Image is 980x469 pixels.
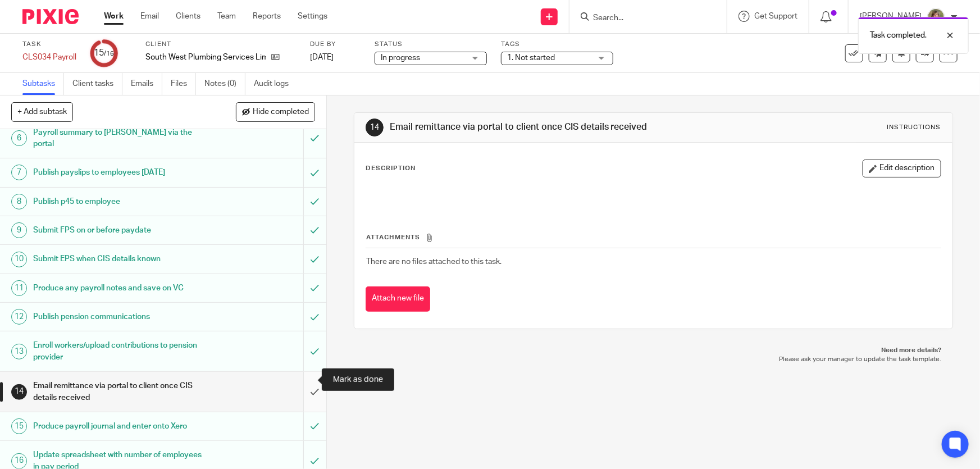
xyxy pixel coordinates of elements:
h1: Produce any payroll notes and save on VC [33,280,206,297]
img: Pixie [22,9,79,24]
button: + Add subtask [11,102,73,121]
span: Hide completed [253,108,309,117]
button: Edit description [863,160,941,177]
h1: Enroll workers/upload contributions to pension provider [33,337,206,366]
h1: Publish pension communications [33,308,206,325]
a: Client tasks [72,73,122,95]
a: Work [104,11,124,22]
h1: Submit EPS when CIS details known [33,251,206,267]
div: 6 [11,130,27,146]
img: High%20Res%20Andrew%20Price%20Accountants_Poppy%20Jakes%20photography-1142.jpg [927,8,945,26]
span: 1. Not started [507,54,555,62]
span: There are no files attached to this task. [366,258,502,266]
button: Hide completed [236,102,315,121]
h1: Payroll summary to [PERSON_NAME] via the portal [33,124,206,153]
div: 15 [11,418,27,434]
p: Need more details? [365,346,941,355]
label: Client [145,40,296,49]
h1: Submit FPS on or before paydate [33,222,206,239]
p: Task completed. [870,30,927,41]
span: In progress [381,54,420,62]
label: Due by [310,40,361,49]
div: 11 [11,280,27,296]
a: Files [171,73,196,95]
h1: Publish p45 to employee [33,193,206,210]
div: 16 [11,453,27,469]
p: Please ask your manager to update the task template. [365,355,941,364]
p: South West Plumbing Services Limited [145,52,266,63]
div: 9 [11,222,27,238]
a: Subtasks [22,73,64,95]
div: CLS034 Payroll [22,52,76,63]
div: Instructions [887,123,941,132]
label: Status [375,40,487,49]
div: 7 [11,165,27,180]
p: Description [366,164,416,173]
a: Clients [176,11,200,22]
a: Team [217,11,236,22]
div: 15 [94,47,114,60]
h1: Publish payslips to employees [DATE] [33,164,206,181]
h1: Produce payroll journal and enter onto Xero [33,418,206,435]
div: 14 [11,384,27,400]
a: Audit logs [254,73,297,95]
span: [DATE] [310,53,334,61]
a: Reports [253,11,281,22]
h1: Email remittance via portal to client once CIS details received [33,377,206,406]
span: Attachments [366,234,420,240]
div: 10 [11,252,27,267]
div: 13 [11,344,27,359]
div: 8 [11,194,27,210]
a: Settings [298,11,327,22]
button: Attach new file [366,286,430,312]
small: /16 [104,51,114,57]
h1: Email remittance via portal to client once CIS details received [390,121,677,133]
a: Email [140,11,159,22]
div: 12 [11,309,27,325]
div: 14 [366,119,384,136]
a: Emails [131,73,162,95]
label: Task [22,40,76,49]
a: Notes (0) [204,73,245,95]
